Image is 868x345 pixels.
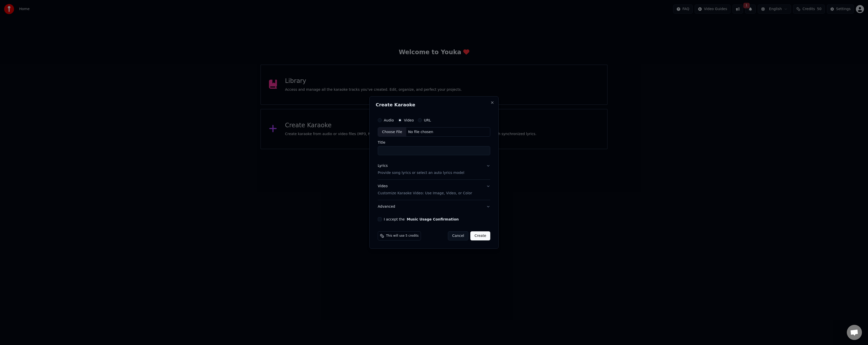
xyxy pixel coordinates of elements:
button: VideoCustomize Karaoke Video: Use Image, Video, or Color [378,180,490,200]
label: Audio [384,118,394,122]
div: Lyrics [378,164,388,169]
label: I accept the [384,217,459,221]
div: No file chosen [406,130,435,135]
button: Create [470,231,490,240]
h2: Create Karaoke [376,103,492,107]
button: Cancel [448,231,468,240]
label: Title [378,141,490,144]
p: Customize Karaoke Video: Use Image, Video, or Color [378,191,472,196]
label: Video [404,118,414,122]
div: Choose File [378,128,406,137]
button: LyricsProvide song lyrics or select an auto lyrics model [378,160,490,180]
label: URL [424,118,431,122]
div: Video [378,184,472,196]
p: Provide song lyrics or select an auto lyrics model [378,171,464,176]
button: Advanced [378,200,490,213]
span: This will use 5 credits [386,234,419,238]
button: I accept the [407,217,459,221]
